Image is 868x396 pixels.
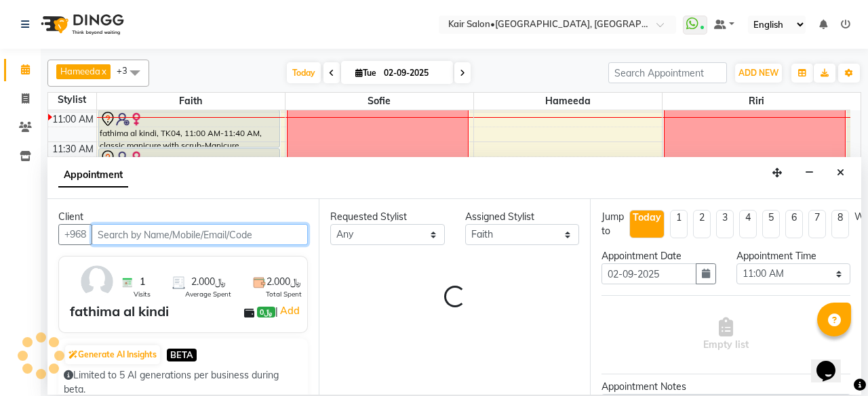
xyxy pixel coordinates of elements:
[278,303,302,319] a: Add
[275,303,302,319] span: |
[191,275,226,289] span: ﷼2.000
[474,93,662,110] span: Hameeda
[739,210,757,238] li: 4
[185,289,231,299] span: Average Spent
[330,210,445,224] div: Requested Stylist
[50,142,96,156] div: 11:30 AM
[58,163,128,188] span: Appointment
[35,5,127,43] img: logo
[60,66,100,76] span: Hameeda
[134,289,151,299] span: Visits
[380,63,448,83] input: 2025-09-02
[99,149,279,186] div: fathima al kindi, TK04, 11:40 AM-12:20 PM, classic pedicure with scrub-Pedicure
[601,210,624,238] div: Jump to
[65,345,160,364] button: Generate AI Insights
[48,93,96,107] div: Stylist
[99,110,279,147] div: fathima al kindi, TK04, 11:00 AM-11:40 AM, classic manicure with scrub-Manicure
[785,210,803,238] li: 6
[257,307,275,317] span: ﷼0
[736,249,851,263] div: Appointment Time
[738,68,778,78] span: ADD NEW
[70,301,169,322] div: fathima al kindi
[693,210,711,238] li: 2
[352,68,380,78] span: Tue
[831,162,850,183] button: Close
[703,317,749,352] span: Empty list
[670,210,688,238] li: 1
[167,349,197,361] span: BETA
[465,210,580,224] div: Assigned Stylist
[58,210,308,224] div: Client
[633,211,661,225] div: Today
[811,342,854,382] iframe: chat widget
[267,275,301,289] span: ﷼2.000
[285,93,473,110] span: sofie
[92,224,308,245] input: Search by Name/Mobile/Email/Code
[266,289,302,299] span: Total Spent
[287,62,321,83] span: Today
[100,66,106,76] a: x
[97,93,285,110] span: Faith
[77,262,117,301] img: avatar
[808,210,826,238] li: 7
[58,224,92,245] button: +968
[735,64,782,83] button: ADD NEW
[663,93,851,110] span: Riri
[50,112,96,127] div: 11:00 AM
[716,210,734,238] li: 3
[117,65,138,76] span: +3
[140,275,145,289] span: 1
[831,210,849,238] li: 8
[601,249,716,263] div: Appointment Date
[608,62,727,83] input: Search Appointment
[762,210,780,238] li: 5
[601,380,850,394] div: Appointment Notes
[601,263,696,284] input: yyyy-mm-dd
